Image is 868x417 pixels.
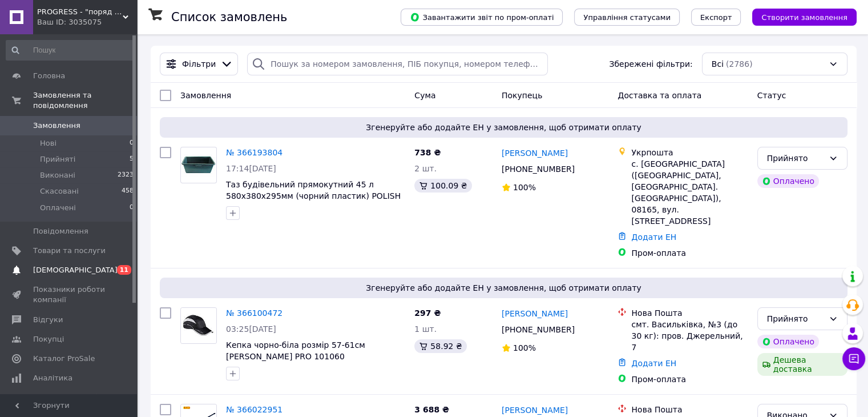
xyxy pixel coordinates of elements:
span: Товари та послуги [33,246,106,256]
a: [PERSON_NAME] [502,147,568,159]
span: 5 [130,154,134,165]
span: Показники роботи компанії [33,284,106,305]
div: Пром-оплата [631,374,748,385]
div: 100.09 ₴ [414,179,471,193]
span: 2 шт. [414,164,437,173]
div: Укрпошта [631,147,748,158]
span: Інструменти веб-майстра та SEO [33,392,106,413]
span: Статус [757,91,786,100]
span: Скасовані [40,186,79,197]
span: (2786) [726,59,753,69]
div: Прийнято [767,152,824,165]
span: Прийняті [40,154,75,165]
span: Нові [40,138,56,149]
div: Пром-оплата [631,247,748,259]
span: Аналітика [33,373,72,383]
span: Експорт [700,13,732,22]
span: Доставка та оплата [617,91,701,100]
a: Додати ЕН [631,232,676,242]
a: [PERSON_NAME] [502,404,568,416]
span: Каталог ProSale [33,354,95,364]
span: Згенеруйте або додайте ЕН у замовлення, щоб отримати оплату [164,122,843,133]
span: Покупці [33,334,64,344]
span: Покупець [502,91,542,100]
span: [PHONE_NUMBER] [502,165,575,174]
span: 2323 [118,170,134,181]
button: Чат з покупцем [842,347,865,370]
span: Виконані [40,170,75,181]
span: Всі [712,58,724,70]
span: PROGRESS - "поряд з Нами..." [37,7,123,17]
a: № 366100472 [226,308,282,318]
span: Управління статусами [583,13,671,22]
div: Нова Пошта [631,404,748,415]
div: Оплачено [757,335,819,348]
div: 58.92 ₴ [414,339,466,353]
span: [DEMOGRAPHIC_DATA] [33,265,118,275]
span: Завантажити звіт по пром-оплаті [410,12,554,22]
div: Дешева доставка [757,353,847,376]
span: Замовлення [33,121,80,131]
div: Нова Пошта [631,307,748,319]
a: Створити замовлення [741,12,857,21]
span: 03:25[DATE] [226,324,276,334]
img: Фото товару [181,308,216,343]
span: 100% [513,183,536,192]
a: № 366193804 [226,148,282,157]
button: Створити замовлення [752,9,857,26]
span: Замовлення [180,91,231,100]
a: Додати ЕН [631,359,676,368]
span: Повідомлення [33,226,88,236]
div: Прийнято [767,312,824,325]
span: [PHONE_NUMBER] [502,325,575,334]
input: Пошук [6,40,135,61]
a: № 366022951 [226,405,282,414]
span: 3 688 ₴ [414,405,449,414]
span: Збережені фільтри: [609,58,692,70]
a: Фото товару [180,307,217,344]
h1: Список замовлень [171,10,287,24]
span: 297 ₴ [414,308,441,318]
div: Оплачено [757,174,819,188]
a: Таз будівельний прямокутний 45 л 580х380х295мм (чорний пластик) POLISH [226,180,401,201]
input: Пошук за номером замовлення, ПІБ покупця, номером телефону, Email, номером накладної [247,53,548,75]
div: смт. Васильківка, №3 (до 30 кг): пров. Джерельний, 7 [631,319,748,353]
span: 738 ₴ [414,148,441,157]
span: Cума [414,91,435,100]
span: Оплачені [40,203,76,213]
a: [PERSON_NAME] [502,308,568,319]
button: Управління статусами [574,9,680,26]
span: 0 [130,203,134,213]
span: 458 [122,186,134,197]
a: Фото товару [180,147,217,183]
span: 17:14[DATE] [226,164,276,173]
div: Ваш ID: 3035075 [37,17,137,27]
span: Головна [33,71,65,81]
button: Завантажити звіт по пром-оплаті [401,9,563,26]
span: Відгуки [33,315,63,325]
span: Замовлення та повідомлення [33,90,137,111]
a: Кепка чорно-біла розмір 57-61см [PERSON_NAME] PRO 101060 [226,340,365,361]
button: Експорт [691,9,741,26]
div: с. [GEOGRAPHIC_DATA] ([GEOGRAPHIC_DATA], [GEOGRAPHIC_DATA]. [GEOGRAPHIC_DATA]), 08165, вул. [STRE... [631,158,748,227]
span: 100% [513,343,536,352]
span: Згенеруйте або додайте ЕН у замовлення, щоб отримати оплату [164,282,843,294]
span: Створити замовлення [761,13,847,22]
span: Фільтри [182,58,216,70]
span: 1 шт. [414,324,437,334]
img: Фото товару [181,154,216,176]
span: 0 [130,138,134,149]
span: 11 [117,265,131,275]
